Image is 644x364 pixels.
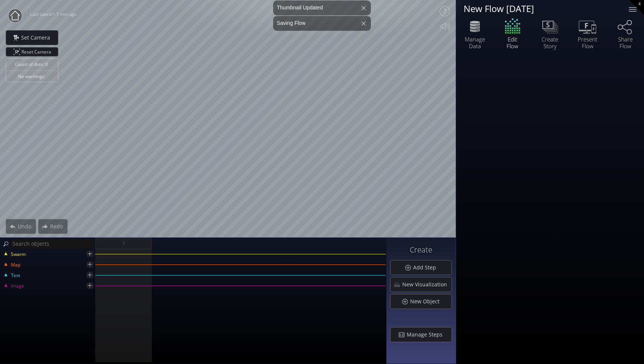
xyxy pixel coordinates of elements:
span: Map [11,262,20,268]
div: Present Flow [574,36,601,49]
span: 1 [122,239,125,248]
span: New Visualization [402,281,452,288]
h3: Create [390,246,452,254]
span: Add Step [413,264,441,271]
input: Search objects [11,239,94,248]
div: Share Flow [612,36,638,49]
span: Set Camera [21,34,55,41]
span: New Object [410,298,444,305]
div: New Flow [DATE] [464,4,620,13]
span: Reset Camera [21,47,54,56]
span: Swarm [11,251,26,258]
div: Create Story [537,36,563,49]
span: Text [11,272,20,279]
span: Image [11,283,24,289]
div: Manage Data [462,36,488,49]
span: Manage Steps [406,331,447,338]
